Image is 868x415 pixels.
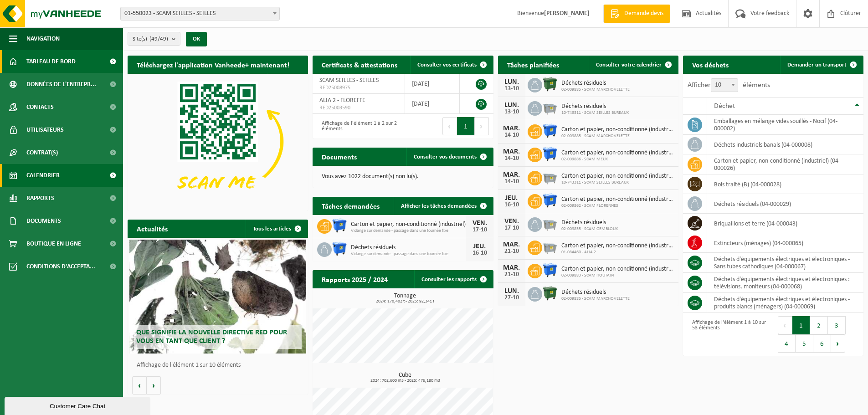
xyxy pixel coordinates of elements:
img: WB-1100-HPE-BE-01 [332,241,347,256]
button: Previous [442,117,457,135]
div: MAR. [503,125,521,132]
div: MAR. [503,264,521,272]
span: Données de l'entrepr... [26,73,96,96]
img: WB-1100-HPE-BE-01 [542,193,558,208]
div: 21-10 [503,248,521,255]
span: Afficher les tâches demandées [401,203,477,209]
span: Consulter vos certificats [417,62,477,68]
span: Déchets résiduels [561,289,630,296]
button: Site(s)(49/49) [128,32,180,46]
h2: Vos déchets [683,56,738,73]
button: Next [475,117,489,135]
span: Carton et papier, non-conditionné (industriel) [561,126,674,133]
div: 17-10 [503,225,521,231]
img: WB-2500-GAL-GY-01 [542,216,558,231]
div: 14-10 [503,132,521,138]
span: 2024: 170,402 t - 2025: 92,341 t [317,299,493,304]
button: 6 [813,334,831,353]
img: WB-2500-GAL-GY-01 [542,169,558,185]
h2: Tâches planifiées [498,56,568,73]
h3: Cube [317,372,493,383]
span: ALIA 2 - FLOREFFE [319,97,365,104]
div: MAR. [503,148,521,155]
button: 1 [457,117,475,135]
div: 13-10 [503,109,521,115]
img: Download de VHEPlus App [128,74,308,209]
span: Contrat(s) [26,141,58,164]
count: (49/49) [149,36,168,42]
a: Demande devis [603,5,670,23]
span: Consulter vos documents [414,154,477,160]
span: Demande devis [622,9,666,18]
span: Utilisateurs [26,118,64,141]
h3: Tonnage [317,293,493,304]
div: 21-10 [503,272,521,278]
img: WB-1100-HPE-BE-01 [542,262,558,278]
div: Affichage de l'élément 1 à 2 sur 2 éléments [317,116,398,136]
span: Carton et papier, non-conditionné (industriel) [561,196,674,203]
span: Déchets résiduels [561,219,618,226]
td: extincteurs (ménages) (04-000065) [707,233,863,253]
span: 01-550023 - SCAM SEILLES - SEILLES [120,7,280,20]
span: Carton et papier, non-conditionné (industriel) [561,266,674,273]
span: 2024: 702,600 m3 - 2025: 476,180 m3 [317,379,493,383]
div: JEU. [471,243,489,250]
span: Vidange sur demande - passage dans une tournée fixe [351,228,466,234]
p: Affichage de l'élément 1 sur 10 éléments [137,362,303,369]
button: 1 [792,316,810,334]
div: JEU. [503,195,521,202]
button: 3 [828,316,846,334]
span: Tableau de bord [26,50,76,73]
td: déchets d'équipements électriques et électroniques : télévisions, moniteurs (04-000068) [707,273,863,293]
img: WB-1100-HPE-BE-01 [542,123,558,138]
a: Que signifie la nouvelle directive RED pour vous en tant que client ? [129,240,306,354]
span: Site(s) [133,32,168,46]
p: Vous avez 1022 document(s) non lu(s). [322,174,484,180]
span: Carton et papier, non-conditionné (industriel) [351,221,466,228]
div: MAR. [503,171,521,179]
img: WB-2500-GAL-GY-01 [542,100,558,115]
a: Consulter les rapports [414,270,493,288]
span: 02-009885 - SCAM MARCHOVELETTE [561,296,630,302]
button: Previous [778,316,792,334]
span: 02-009883 - SCAM HOUTAIN [561,273,674,278]
span: Carton et papier, non-conditionné (industriel) [561,242,674,250]
span: Boutique en ligne [26,232,81,255]
button: Volgende [147,376,161,395]
img: WB-2500-GAL-GY-01 [542,239,558,255]
span: Vidange sur demande - passage dans une tournée fixe [351,251,466,257]
h2: Téléchargez l'application Vanheede+ maintenant! [128,56,298,73]
span: 01-550023 - SCAM SEILLES - SEILLES [121,7,279,20]
img: WB-1100-HPE-GN-01 [542,286,558,301]
span: 02-009886 - SCAM MEUX [561,157,674,162]
img: WB-1100-HPE-BE-01 [332,218,347,233]
span: 02-009885 - SCAM MARCHOVELETTE [561,87,630,92]
span: Conditions d'accepta... [26,255,95,278]
span: Rapports [26,187,54,210]
a: Afficher les tâches demandées [394,197,493,215]
span: RED25003590 [319,104,397,112]
td: bois traité (B) (04-000028) [707,174,863,194]
div: 17-10 [471,227,489,233]
td: déchets industriels banals (04-000008) [707,135,863,154]
h2: Tâches demandées [313,197,389,215]
div: 13-10 [503,86,521,92]
a: Consulter votre calendrier [589,56,678,74]
td: [DATE] [405,74,460,94]
span: 02-009855 - SCAM GEMBLOUX [561,226,618,232]
span: Consulter votre calendrier [596,62,662,68]
div: LUN. [503,78,521,86]
td: déchets résiduels (04-000029) [707,194,863,214]
span: Navigation [26,27,60,50]
a: Tous les articles [246,220,307,238]
div: 27-10 [503,295,521,301]
td: déchets d'équipements électriques et électroniques - produits blancs (ménagers) (04-000069) [707,293,863,313]
span: Carton et papier, non-conditionné (industriel) [561,173,674,180]
span: 10-743311 - SCAM SEILLES BUREAUX [561,110,629,116]
button: OK [186,32,207,46]
h2: Certificats & attestations [313,56,406,73]
span: Déchets résiduels [561,80,630,87]
span: 10-743311 - SCAM SEILLES BUREAUX [561,180,674,185]
div: VEN. [471,220,489,227]
span: 02-009885 - SCAM MARCHOVELETTE [561,133,674,139]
